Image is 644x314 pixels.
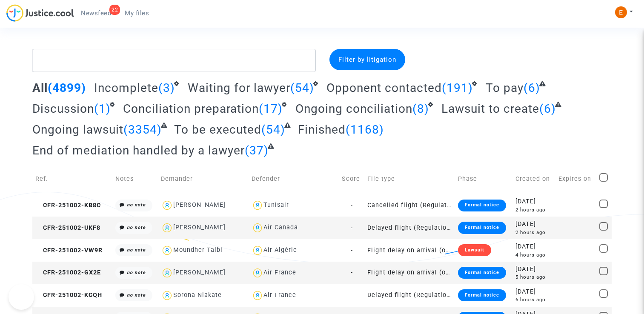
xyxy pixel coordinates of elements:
[109,5,120,15] div: 22
[123,102,259,116] span: Conciliation preparation
[263,291,296,299] div: Air France
[515,242,552,251] div: [DATE]
[32,81,48,95] span: All
[35,202,101,209] span: CFR-251002-KB8C
[94,102,111,116] span: (1)
[252,199,264,211] img: icon-user.svg
[173,269,226,276] div: [PERSON_NAME]
[364,284,455,307] td: Delayed flight (Regulation EC 261/2004)
[512,164,555,194] td: Created on
[515,274,552,281] div: 5 hours ago
[74,7,118,20] a: 22Newsfeed
[161,267,173,279] img: icon-user.svg
[32,164,112,194] td: Ref.
[515,229,552,236] div: 2 hours ago
[515,287,552,297] div: [DATE]
[94,81,158,95] span: Incomplete
[35,247,103,254] span: CFR-251002-VW9R
[245,143,269,157] span: (37)
[524,81,540,95] span: (6)
[158,81,175,95] span: (3)
[127,270,146,275] i: no note
[32,143,245,157] span: End of mediation handled by a lawyer
[441,102,539,116] span: Lawsuit to create
[118,7,156,20] a: My files
[252,244,264,257] img: icon-user.svg
[123,123,162,137] span: (3354)
[252,289,264,302] img: icon-user.svg
[364,239,455,262] td: Flight delay on arrival (outside of EU - Montreal Convention)
[127,292,146,298] i: no note
[442,81,473,95] span: (191)
[555,164,597,194] td: Expires on
[188,81,290,95] span: Waiting for lawyer
[458,267,506,279] div: Formal notice
[161,199,173,211] img: icon-user.svg
[259,102,283,116] span: (17)
[161,244,173,257] img: icon-user.svg
[173,224,226,231] div: [PERSON_NAME]
[539,102,556,116] span: (6)
[364,262,455,284] td: Flight delay on arrival (outside of EU - Montreal Convention)
[455,164,512,194] td: Phase
[81,9,111,17] span: Newsfeed
[615,6,627,18] img: ACg8ocIeiFvHKe4dA5oeRFd_CiCnuxWUEc1A2wYhRJE3TTWt=s96-c
[32,102,94,116] span: Discussion
[35,269,101,276] span: CFR-251002-GX2E
[174,123,261,137] span: To be executed
[515,220,552,229] div: [DATE]
[339,164,364,194] td: Score
[6,4,74,22] img: jc-logo.svg
[127,202,146,208] i: no note
[351,247,353,254] span: -
[515,296,552,303] div: 6 hours ago
[295,102,412,116] span: Ongoing conciliation
[364,217,455,239] td: Delayed flight (Regulation EC 261/2004)
[263,201,289,208] div: Tunisair
[351,291,353,299] span: -
[458,222,506,234] div: Formal notice
[127,247,146,253] i: no note
[515,251,552,259] div: 4 hours ago
[338,56,396,63] span: Filter by litigation
[326,81,442,95] span: Opponent contacted
[346,123,384,137] span: (1168)
[125,9,149,17] span: My files
[486,81,524,95] span: To pay
[9,284,34,310] iframe: Help Scout Beacon - Open
[351,224,353,231] span: -
[161,222,173,234] img: icon-user.svg
[263,269,296,276] div: Air France
[263,246,297,254] div: Air Algérie
[35,291,102,299] span: CFR-251002-KCQH
[249,164,339,194] td: Defender
[298,123,346,137] span: Finished
[32,123,123,137] span: Ongoing lawsuit
[458,244,491,256] div: Lawsuit
[48,81,86,95] span: (4899)
[112,164,158,194] td: Notes
[173,291,222,299] div: Sorona Niakate
[458,200,506,211] div: Formal notice
[35,224,100,231] span: CFR-251002-UKF8
[290,81,314,95] span: (54)
[515,265,552,274] div: [DATE]
[252,267,264,279] img: icon-user.svg
[412,102,429,116] span: (8)
[158,164,248,194] td: Demander
[173,201,226,208] div: [PERSON_NAME]
[364,194,455,217] td: Cancelled flight (Regulation EC 261/2004)
[364,164,455,194] td: File type
[161,289,173,302] img: icon-user.svg
[263,224,298,231] div: Air Canada
[515,197,552,206] div: [DATE]
[351,269,353,276] span: -
[173,246,223,254] div: Moundher Talbi
[252,222,264,234] img: icon-user.svg
[261,123,285,137] span: (54)
[458,289,506,301] div: Formal notice
[127,225,146,230] i: no note
[515,206,552,214] div: 2 hours ago
[351,202,353,209] span: -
